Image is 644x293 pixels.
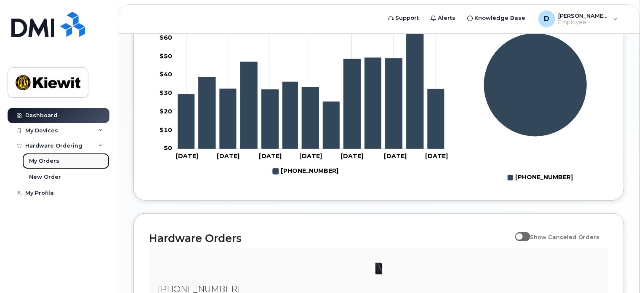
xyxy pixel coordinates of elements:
span: [PERSON_NAME].[PERSON_NAME] [559,12,609,19]
h2: Hardware Orders [149,232,511,245]
g: Legend [273,164,338,178]
a: Knowledge Base [462,10,532,27]
tspan: [DATE] [258,153,281,160]
tspan: $50 [160,52,172,60]
tspan: $30 [160,89,172,97]
tspan: [DATE] [217,153,240,160]
a: Alerts [425,10,462,27]
img: image20231002-3703462-1qb80zy.jpeg [370,259,387,276]
g: Legend [508,171,573,185]
tspan: $40 [160,71,172,78]
span: Support [396,14,419,22]
tspan: $0 [164,145,172,152]
tspan: $10 [160,126,172,134]
iframe: Messenger Launcher [607,256,638,287]
span: Knowledge Base [475,14,526,22]
div: Dalton.McChesney [532,11,624,27]
a: Support [383,10,425,27]
tspan: [DATE] [341,153,363,160]
span: D [544,14,549,24]
g: Series [484,33,587,137]
g: Chart [484,33,587,185]
span: Employee [559,19,609,26]
span: Alerts [438,14,456,22]
tspan: [DATE] [384,153,407,160]
tspan: [DATE] [176,153,198,160]
span: Show Canceled Orders [530,234,600,240]
tspan: [DATE] [299,153,322,160]
tspan: [DATE] [425,153,448,160]
tspan: $60 [160,34,172,42]
g: 604-679-4604 [273,164,338,178]
input: Show Canceled Orders [515,229,522,236]
tspan: $20 [160,108,172,116]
